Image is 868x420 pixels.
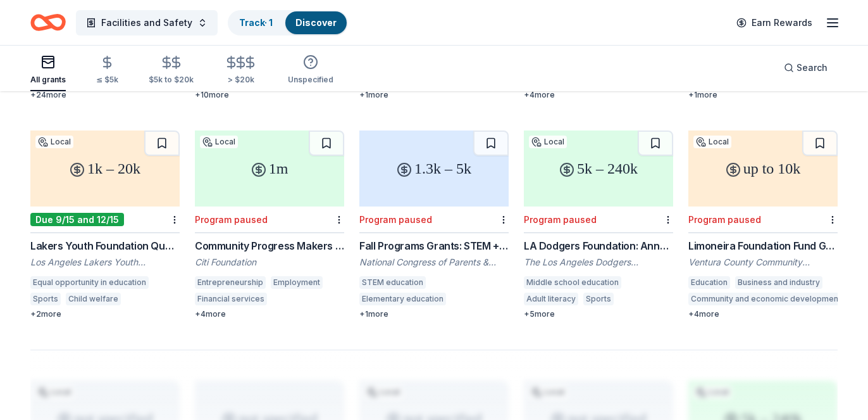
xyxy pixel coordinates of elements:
div: Community Progress Makers Fund [195,238,344,253]
div: + 10 more [195,90,344,100]
div: + 4 more [195,309,344,319]
div: + 4 more [688,309,838,319]
div: Elementary education [359,293,446,305]
div: + 24 more [30,90,180,100]
a: 5k – 240kLocalProgram pausedLA Dodgers Foundation: Annual Grant ProgramThe Los Angeles Dodgers Fo... [524,130,673,319]
button: Unspecified [288,49,333,91]
div: National Congress of Parents & Teachers [359,256,509,269]
div: + 5 more [524,309,673,319]
a: Home [30,8,66,37]
div: Employment [271,276,323,289]
div: Program paused [688,214,761,225]
div: $5k to $20k [149,75,194,85]
div: up to 10k [688,130,838,207]
div: The Los Angeles Dodgers Foundation [524,256,673,269]
div: Limoneira Foundation Fund Grant [688,238,838,253]
div: Child welfare [66,293,121,305]
div: Fall Programs Grants: STEM + Families Science Festival [359,238,509,253]
div: Financial services [195,293,267,305]
div: Program paused [359,214,432,225]
div: 1m [195,130,344,207]
div: 5k – 240k [524,130,673,207]
button: Search [774,55,838,80]
button: All grants [30,49,66,91]
div: Equal opportunity in education [30,276,149,289]
div: Los Angeles Lakers Youth Foundation [30,256,180,269]
div: + 1 more [359,90,509,100]
div: Community and economic development [688,293,843,305]
div: ≤ $5k [96,75,118,85]
div: Unspecified [288,75,333,85]
div: Middle school education [524,276,621,289]
div: Due 9/15 and 12/15 [30,213,124,226]
div: 1k – 20k [30,130,180,207]
div: Local [35,136,73,148]
div: All grants [30,75,66,85]
button: Track· 1Discover [228,10,348,35]
div: Ventura County Community Foundation [688,256,838,269]
div: Education [688,276,730,289]
div: STEM education [359,276,426,289]
div: LA Dodgers Foundation: Annual Grant Program [524,238,673,253]
span: Facilities and Safety [101,15,192,30]
button: Facilities and Safety [76,10,218,35]
div: Entrepreneurship [195,276,266,289]
div: > $20k [224,75,257,85]
div: Citi Foundation [195,256,344,269]
button: > $20k [224,50,257,91]
div: Sports [30,293,61,305]
div: 1.3k – 5k [359,130,509,207]
div: + 1 more [359,309,509,319]
a: 1mLocalProgram pausedCommunity Progress Makers FundCiti FoundationEntrepreneurshipEmploymentFinan... [195,130,344,319]
span: Search [797,60,828,75]
a: Track· 1 [239,17,273,28]
a: up to 10kLocalProgram pausedLimoneira Foundation Fund GrantVentura County Community FoundationEdu... [688,130,838,319]
div: Lakers Youth Foundation Quarterly Grants [30,238,180,253]
div: + 2 more [30,309,180,319]
a: Discover [295,17,337,28]
a: 1.3k – 5kProgram pausedFall Programs Grants: STEM + Families Science FestivalNational Congress of... [359,130,509,319]
div: Local [529,136,567,148]
div: Local [693,136,731,148]
div: Program paused [195,214,268,225]
a: Earn Rewards [729,11,820,34]
div: Program paused [524,214,597,225]
div: + 4 more [524,90,673,100]
button: $5k to $20k [149,50,194,91]
button: ≤ $5k [96,50,118,91]
div: Adult literacy [524,293,578,305]
div: Business and industry [735,276,822,289]
div: Local [200,136,238,148]
div: + 1 more [688,90,838,100]
div: Sports [583,293,614,305]
a: 1k – 20kLocalDue 9/15 and 12/15Lakers Youth Foundation Quarterly GrantsLos Angeles Lakers Youth F... [30,130,180,319]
